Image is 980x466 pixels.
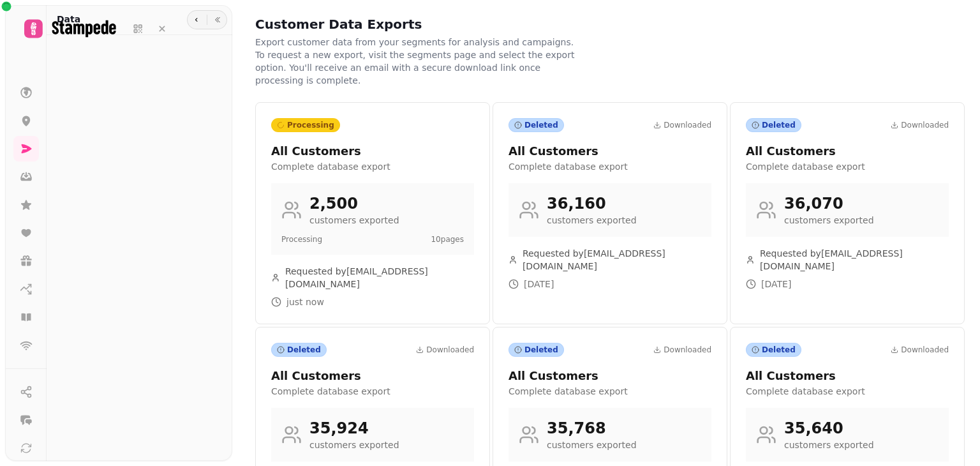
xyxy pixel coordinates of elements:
span: 10 pages [431,234,464,244]
span: [DATE] [524,278,554,290]
span: All Customers [746,367,949,385]
span: All Customers [271,142,474,160]
h2: Data [57,13,80,26]
span: All Customers [509,367,711,385]
div: Deleted [746,118,801,132]
div: 35,768 [547,418,637,439]
span: Processing [281,234,322,244]
div: Processing [271,118,340,132]
div: Downloaded [891,120,949,130]
div: 2,500 [309,193,399,214]
span: Requested by [EMAIL_ADDRESS][DOMAIN_NAME] [285,265,474,290]
span: just now [286,296,324,308]
span: All Customers [746,142,949,160]
div: 36,070 [784,193,874,214]
span: [DATE] [761,278,791,290]
span: Complete database export [746,160,949,173]
div: Downloaded [653,345,711,355]
div: Downloaded [416,345,474,355]
div: Deleted [509,343,564,357]
div: 35,640 [784,418,874,439]
div: Deleted [509,118,564,132]
span: Complete database export [509,160,711,173]
div: customers exported [309,214,399,227]
div: Downloaded [653,120,711,130]
div: 36,160 [547,193,637,214]
span: Complete database export [746,385,949,398]
div: customers exported [547,214,637,227]
div: Deleted [271,343,327,357]
span: All Customers [509,142,711,160]
span: Complete database export [271,385,474,398]
div: Downloaded [891,345,949,355]
span: Requested by [EMAIL_ADDRESS][DOMAIN_NAME] [523,247,711,273]
div: customers exported [309,439,399,451]
span: Complete database export [271,160,474,173]
div: Deleted [746,343,801,357]
span: All Customers [271,367,474,385]
div: customers exported [784,439,874,451]
div: 35,924 [309,418,399,439]
p: Export customer data from your segments for analysis and campaigns. To request a new export, visi... [255,36,582,87]
div: customers exported [547,439,637,451]
span: Requested by [EMAIL_ADDRESS][DOMAIN_NAME] [760,247,949,273]
div: customers exported [784,214,874,227]
span: Complete database export [509,385,711,398]
h2: Customer Data Exports [255,15,500,33]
